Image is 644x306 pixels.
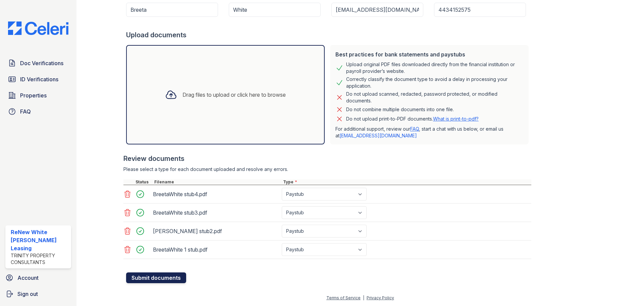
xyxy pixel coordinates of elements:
div: BreetaWhite stub4.pdf [153,189,279,200]
div: BreetaWhite stub3.pdf [153,207,279,218]
a: FAQ [5,105,71,118]
span: Account [17,274,39,282]
div: Do not combine multiple documents into one file. [346,105,454,114]
span: Properties [20,91,47,99]
a: Properties [5,89,71,102]
div: ReNew White [PERSON_NAME] Leasing [11,228,68,252]
a: FAQ [410,126,419,132]
div: Do not upload scanned, redacted, password protected, or modified documents. [346,91,523,104]
a: [EMAIL_ADDRESS][DOMAIN_NAME] [339,133,417,138]
div: Type [282,179,531,185]
div: | [363,295,364,300]
div: BreetaWhite 1 stub.pdf [153,244,279,255]
button: Submit documents [126,272,186,283]
p: For additional support, review our , start a chat with us below, or email us at [335,126,523,139]
div: Upload original PDF files downloaded directly from the financial institution or payroll provider’... [346,61,523,75]
div: Review documents [123,154,531,163]
span: Sign out [17,290,38,298]
div: Please select a type for each document uploaded and resolve any errors. [123,166,531,173]
a: Terms of Service [326,295,361,300]
div: Filename [153,179,282,185]
a: Privacy Policy [367,295,394,300]
div: Correctly classify the document type to avoid a delay in processing your application. [346,76,523,89]
span: Doc Verifications [20,59,63,67]
a: What is print-to-pdf? [433,116,479,122]
div: Drag files to upload or click here to browse [182,91,286,99]
img: CE_Logo_Blue-a8612792a0a2168367f1c8372b55b34899dd931a85d93a1a3d3e32e68fde9ad4.png [3,21,74,35]
div: [PERSON_NAME] stub2.pdf [153,226,279,236]
a: Doc Verifications [5,56,71,70]
span: FAQ [20,107,31,116]
a: Sign out [3,287,74,301]
a: Account [3,271,74,285]
a: ID Verifications [5,73,71,86]
span: ID Verifications [20,75,58,83]
div: Status [134,179,153,185]
p: Do not upload print-to-PDF documents. [346,116,479,122]
div: Trinity Property Consultants [11,252,68,266]
div: Best practices for bank statements and paystubs [335,50,523,58]
div: Upload documents [126,30,531,40]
